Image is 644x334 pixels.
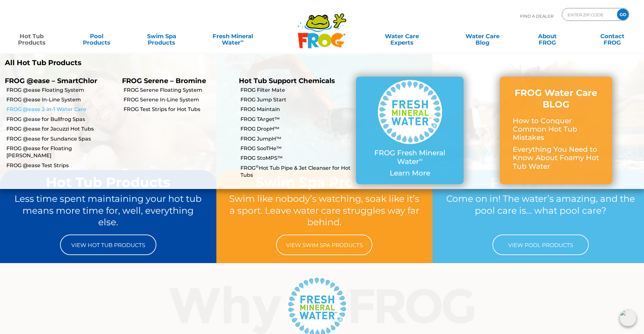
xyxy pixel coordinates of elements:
p: Come on in! The water’s amazing, and the pool care is… what pool care? [445,193,637,228]
input: GO [617,9,629,20]
a: Water CareBlog [457,30,508,43]
a: FROG @ease Floating System [6,87,117,94]
a: Hot Tub Support Chemicals [239,77,335,85]
a: FROG @ease for Sundance Spas [6,135,117,142]
p: Everything You Need to Know About Foamy Hot Tub Water [513,145,599,171]
a: FROG Fresh Mineral Water∞ Learn More [369,80,451,181]
a: FROG @ease for Bullfrog Spas [6,116,117,123]
p: Learn More [369,169,451,177]
a: FROG Filter Mate [240,87,351,94]
a: Swim SpaProducts [136,30,187,43]
a: Fresh MineralWater∞ [201,30,265,43]
a: FROG Water Care BLOG How to Conquer Common Hot Tub Mistakes Everything You Need to Know About Foa... [513,87,599,174]
sup: ® [256,164,259,169]
p: FROG Serene – Bromine [122,77,230,85]
a: FROG Serene Floating System [124,87,234,94]
a: FROG @ease for Floating [PERSON_NAME] [6,145,117,159]
a: View Hot Tub Products [60,235,156,255]
p: FROG @ease – SmartChlor [5,77,112,85]
a: FROG @ease 2-in-1 Water Care [6,106,117,113]
img: openIcon [620,310,636,326]
a: ContactFROG [587,30,638,43]
a: FROG SooTHe™ [240,145,351,152]
a: FROG DropH™ [240,125,351,133]
h2: Swim Spa Products [229,175,421,190]
a: FROG @ease for Jacuzzi Hot Tubs [6,125,117,133]
a: Water CareExperts [361,30,443,43]
p: FROG Fresh Mineral Water [369,149,451,166]
a: FROG TArget™ [240,116,351,123]
a: View Swim Spa Products [276,235,372,255]
a: AboutFROG [522,30,572,43]
a: Hot TubProducts [6,30,57,43]
a: PoolProducts [71,30,122,43]
a: View Pool Products [492,235,589,255]
input: Zip Code Form [567,10,610,19]
h2: Hot Tub Products [12,175,204,190]
p: Swim like nobody’s watching, soak like it’s a sport. Leave water care struggles way far behind. [229,193,421,228]
a: FROG®Hot Tub Pipe & Jet Cleanser for Hot Tubs [240,165,351,179]
a: All Hot Tub Products [5,59,317,67]
p: How to Conquer Common Hot Tub Mistakes [513,117,599,142]
a: FROG Serene In-Line System [124,96,234,103]
p: Less time spent maintaining your hot tub means more time for, well, everything else. [12,193,204,228]
a: FROG @ease Test Strips [6,162,117,169]
a: FROG Jump Start [240,96,351,103]
a: FROG @ease In-Line System [6,96,117,103]
sup: ∞ [419,156,423,163]
a: FROG JumpH™ [240,135,351,142]
p: Find A Dealer [520,8,553,24]
a: FROG StoMPS™ [240,155,351,162]
sup: ∞ [240,38,244,43]
h2: Pool Products [445,175,637,190]
a: FROG Test Strips for Hot Tubs [124,106,234,113]
h3: FROG Water Care BLOG [513,87,599,110]
a: FROG Maintain [240,106,351,113]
